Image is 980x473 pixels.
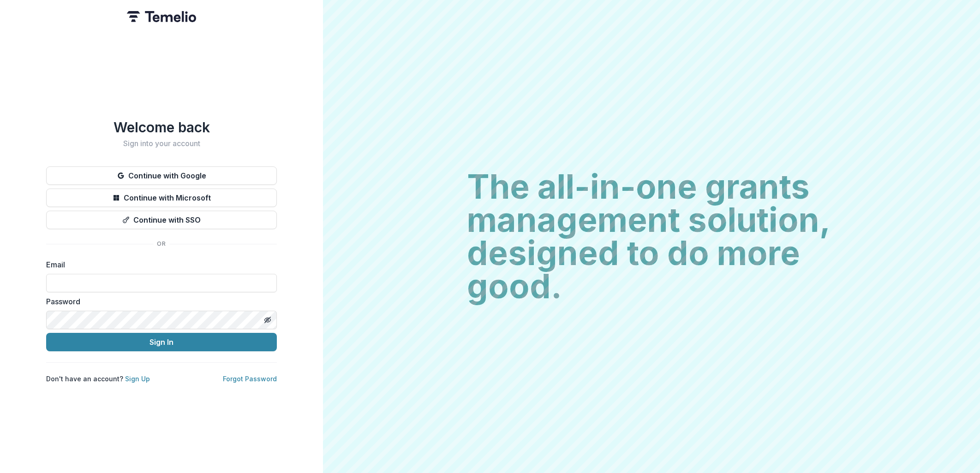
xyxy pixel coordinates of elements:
label: Email [46,259,271,270]
button: Continue with Google [46,166,277,185]
button: Continue with Microsoft [46,189,277,207]
img: Temelio [127,11,196,22]
h1: Welcome back [46,119,277,136]
a: Sign Up [125,375,150,383]
p: Don't have an account? [46,374,150,384]
button: Sign In [46,333,277,351]
a: Forgot Password [223,375,277,383]
label: Password [46,296,271,307]
button: Continue with SSO [46,211,277,229]
button: Toggle password visibility [260,313,275,327]
h2: Sign into your account [46,139,277,148]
